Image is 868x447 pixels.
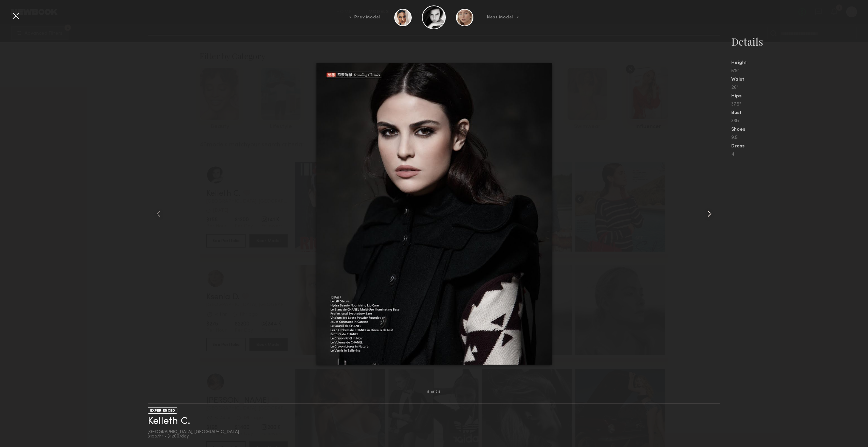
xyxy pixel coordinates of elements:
div: Next Model → [487,14,519,20]
div: Height [731,61,868,65]
div: Hips [731,94,868,99]
div: 33b [731,119,868,124]
div: Shoes [731,127,868,132]
div: Details [731,35,868,48]
div: [GEOGRAPHIC_DATA], [GEOGRAPHIC_DATA] [148,430,239,434]
div: Waist [731,77,868,82]
div: 37.5" [731,102,868,107]
div: 26" [731,85,868,90]
a: Kelleth C. [148,416,190,427]
div: 9.5 [731,135,868,140]
div: 4 [731,152,868,157]
div: $155/hr • $1200/day [148,434,239,439]
div: ← Prev Model [349,14,381,20]
div: EXPERIENCED [148,407,177,414]
div: Bust [731,111,868,115]
div: 5 of 24 [427,390,440,394]
div: 5'9" [731,69,868,74]
div: Dress [731,144,868,149]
